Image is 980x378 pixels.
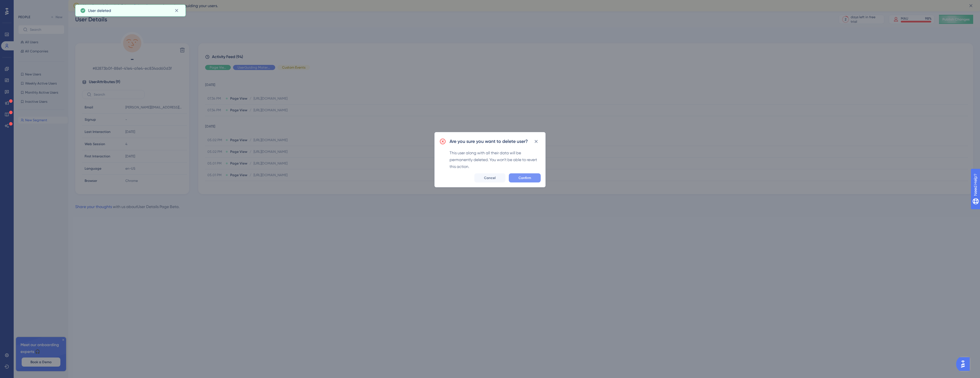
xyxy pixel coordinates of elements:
iframe: UserGuiding AI Assistant Launcher [956,356,973,373]
span: Need Help? [13,1,36,8]
span: Confirm [518,176,531,180]
span: Cancel [484,176,496,180]
h2: Are you sure you want to delete user? [450,138,528,145]
span: User deleted [88,7,111,14]
div: This user along with all their data will be permanently deleted. You won’t be able to revert this... [450,149,541,170]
